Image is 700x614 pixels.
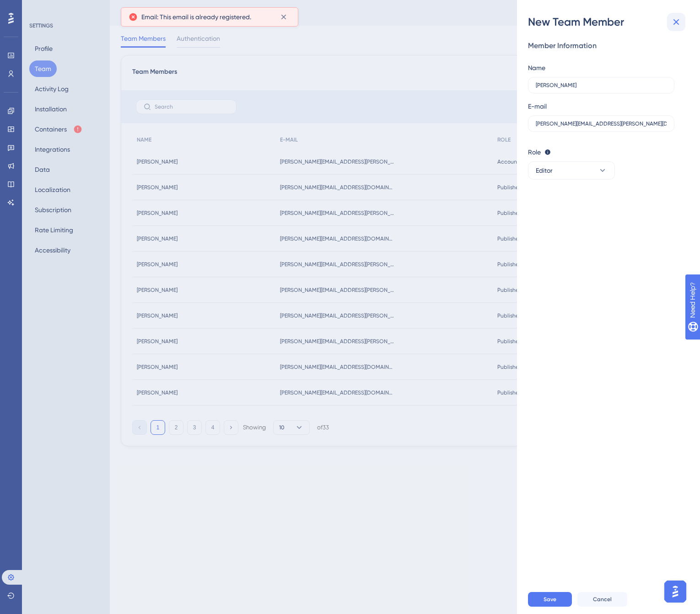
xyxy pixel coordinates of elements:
[536,82,667,88] input: Name
[577,592,627,607] button: Cancel
[528,62,545,73] div: Name
[528,15,689,29] div: New Team Member
[22,2,57,13] span: Need Help?
[528,161,615,180] button: Editor
[536,121,667,127] input: E-mail
[662,578,689,605] iframe: UserGuiding AI Assistant Launcher
[528,592,572,607] button: Save
[536,165,553,176] span: Editor
[528,40,682,51] div: Member Information
[528,147,541,158] span: Role
[544,596,556,603] span: Save
[593,596,612,603] span: Cancel
[528,101,547,112] div: E-mail
[141,11,251,22] span: Email: This email is already registered.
